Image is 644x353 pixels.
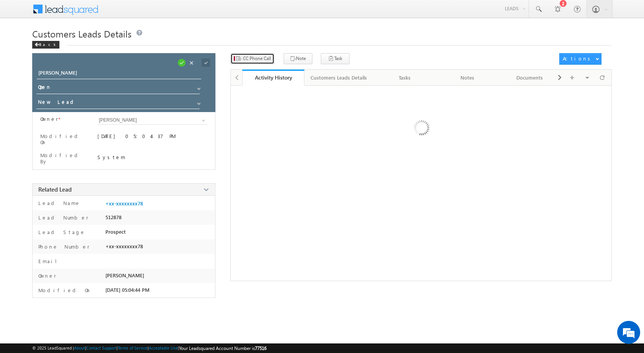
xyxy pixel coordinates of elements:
[284,53,312,64] button: Note
[13,40,32,50] img: d_60004797649_company_0_60004797649
[36,214,89,221] label: Lead Number
[97,133,207,143] div: [DATE] 05:04:37 PM
[179,345,266,351] span: Your Leadsquared Account Number is
[32,28,131,40] span: Customers Leads Details
[40,152,88,164] label: Modified By
[32,345,266,352] span: © 2025 LeadSquared | | | | |
[193,83,203,91] a: Show All Items
[104,236,139,246] em: Start Chat
[559,53,601,65] button: Actions
[32,41,59,49] div: Back
[105,214,122,220] span: 512878
[248,74,299,81] div: Activity History
[499,70,561,86] a: Documents
[105,229,126,235] span: Prospect
[36,229,85,236] label: Lead Stage
[193,98,203,106] a: Show All Items
[198,117,207,124] a: Show All Items
[149,345,178,350] a: Acceptable Use
[105,200,143,207] a: +xx-xxxxxxxx78
[105,243,143,249] span: +xx-xxxxxxxx78
[105,287,149,293] span: [DATE] 05:04:44 PM
[505,73,554,82] div: Documents
[381,89,461,169] img: Loading ...
[36,97,199,109] input: Stage
[40,116,58,122] label: Owner
[230,53,274,64] button: CC Phone Call
[310,73,367,82] div: Customers Leads Details
[563,55,593,62] div: Actions
[36,200,80,207] label: Lead Name
[105,272,144,278] span: [PERSON_NAME]
[321,53,350,64] button: Task
[118,345,148,350] a: Terms of Service
[243,55,271,62] span: CC Phone Call
[10,71,140,229] textarea: Type your message and hit 'Enter'
[40,40,129,50] div: Chat with us now
[442,73,492,82] div: Notes
[36,287,91,294] label: Modified On
[36,82,199,94] input: Status
[36,272,56,279] label: Owner
[74,345,85,350] a: About
[374,70,436,86] a: Tasks
[40,133,88,145] label: Modified On
[126,4,144,22] div: Minimize live chat window
[36,243,90,250] label: Phone Number
[242,70,305,86] a: Activity History
[38,185,72,193] span: Related Lead
[97,116,207,125] input: Type to Search
[97,154,207,161] div: System
[86,345,117,350] a: Contact Support
[380,73,429,82] div: Tasks
[37,68,201,79] input: Opportunity Name Opportunity Name
[304,70,374,86] a: Customers Leads Details
[436,70,499,86] a: Notes
[255,345,266,351] span: 77516
[36,258,63,265] label: Email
